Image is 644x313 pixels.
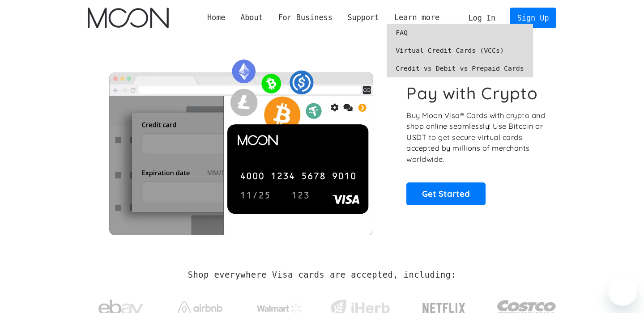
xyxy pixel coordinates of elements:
[387,59,533,77] a: Credit vs Debit vs Prepaid Cards
[406,110,546,165] p: Buy Moon Visa® Cards with crypto and shop online seamlessly! Use Bitcoin or USDT to get secure vi...
[278,12,332,23] div: For Business
[461,8,503,28] a: Log In
[387,42,533,59] a: Virtual Credit Cards (VCCs)
[340,12,387,23] div: Support
[88,8,169,28] a: home
[200,12,233,23] a: Home
[387,24,533,77] nav: Learn more
[406,182,486,205] a: Get Started
[394,12,439,23] div: Learn more
[510,8,556,28] a: Sign Up
[608,277,637,306] iframe: Button to launch messaging window
[387,24,533,42] a: FAQ
[387,12,447,23] div: Learn more
[188,270,456,280] h2: Shop everywhere Visa cards are accepted, including:
[406,83,538,103] h1: Pay with Crypto
[271,12,340,23] div: For Business
[347,12,379,23] div: Support
[233,12,270,23] div: About
[240,12,263,23] div: About
[88,8,169,28] img: Moon Logo
[88,53,394,235] img: Moon Cards let you spend your crypto anywhere Visa is accepted.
